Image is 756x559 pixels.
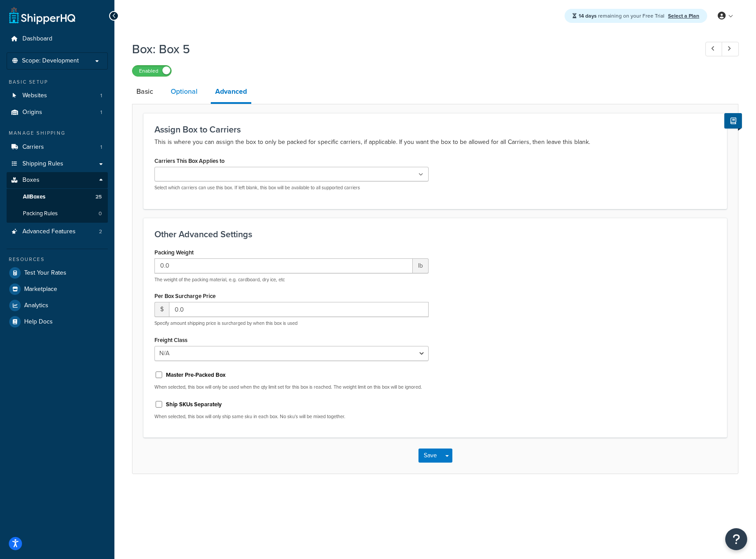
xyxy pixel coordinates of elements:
a: Previous Record [705,42,723,56]
a: Advanced [211,81,251,104]
div: Manage Shipping [7,129,108,137]
a: Next Record [722,42,739,56]
span: Dashboard [22,35,52,43]
p: Select which carriers can use this box. If left blank, this box will be available to all supporte... [154,184,429,191]
a: Basic [132,81,158,102]
a: AllBoxes25 [7,189,108,205]
span: Carriers [22,143,44,151]
a: Dashboard [7,31,108,47]
p: The weight of the packing material, e.g. cardboard, dry ice, etc [154,276,429,283]
a: Test Your Rates [7,265,108,281]
li: Packing Rules [7,206,108,222]
label: Freight Class [154,337,187,343]
label: Packing Weight [154,249,194,256]
span: 1 [100,143,102,151]
span: Websites [22,92,47,99]
span: Analytics [24,302,48,309]
div: Resources [7,256,108,263]
a: Shipping Rules [7,156,108,172]
a: Analytics [7,298,108,313]
label: Master Pre-Packed Box [166,371,226,379]
span: Advanced Features [22,228,76,235]
button: Open Resource Center [725,528,747,550]
a: Advanced Features2 [7,224,108,240]
span: remaining on your Free Trial [579,12,666,20]
a: Packing Rules0 [7,206,108,222]
p: When selected, this box will only be used when the qty limit set for this box is reached. The wei... [154,384,429,390]
a: Boxes [7,172,108,188]
span: 1 [100,92,102,99]
a: Select a Plan [668,12,699,20]
label: Per Box Surcharge Price [154,293,216,299]
strong: 14 days [579,12,597,20]
span: 25 [95,193,102,201]
span: 1 [100,109,102,116]
p: Specify amount shipping price is surcharged by when this box is used [154,320,429,327]
label: Ship SKUs Separately [166,401,222,408]
li: Boxes [7,172,108,222]
span: All Boxes [23,193,45,201]
p: When selected, this box will only ship same sku in each box. No sku's will be mixed together. [154,413,429,420]
span: Shipping Rules [22,160,63,168]
a: Carriers1 [7,139,108,155]
span: 0 [99,210,102,217]
span: 2 [99,228,102,235]
button: Save [418,449,442,463]
label: Carriers This Box Applies to [154,158,224,164]
a: Websites1 [7,88,108,104]
a: Optional [166,81,202,102]
a: Help Docs [7,314,108,330]
span: $ [154,302,169,317]
span: lb [413,258,429,273]
h3: Assign Box to Carriers [154,125,716,134]
li: Origins [7,104,108,121]
span: Packing Rules [23,210,58,217]
p: This is where you can assign the box to only be packed for specific carriers, if applicable. If y... [154,137,716,147]
span: Origins [22,109,42,116]
h3: Other Advanced Settings [154,229,716,239]
span: Help Docs [24,318,53,326]
span: Boxes [22,177,40,184]
li: Carriers [7,139,108,155]
label: Enabled [132,66,171,76]
span: Marketplace [24,286,57,293]
span: Scope: Development [22,57,79,65]
span: Test Your Rates [24,269,66,277]
button: Show Help Docs [724,113,742,129]
div: Basic Setup [7,78,108,86]
a: Marketplace [7,281,108,297]
a: Origins1 [7,104,108,121]
h1: Box: Box 5 [132,40,689,58]
li: Advanced Features [7,224,108,240]
li: Websites [7,88,108,104]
